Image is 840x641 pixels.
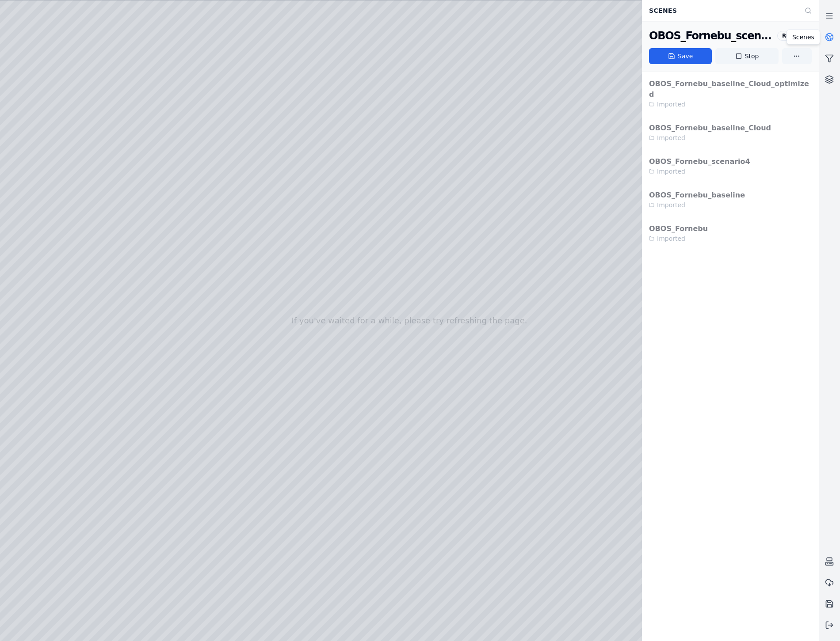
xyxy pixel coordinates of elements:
div: Scenes [644,2,799,19]
p: Scenes [792,33,814,42]
div: Running [777,31,812,41]
button: Stop [715,48,778,64]
button: Save [649,48,712,64]
div: Stop or save the current scene before opening another one [642,72,819,250]
div: OBOS_Fornebu_scenario4 [649,29,774,43]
